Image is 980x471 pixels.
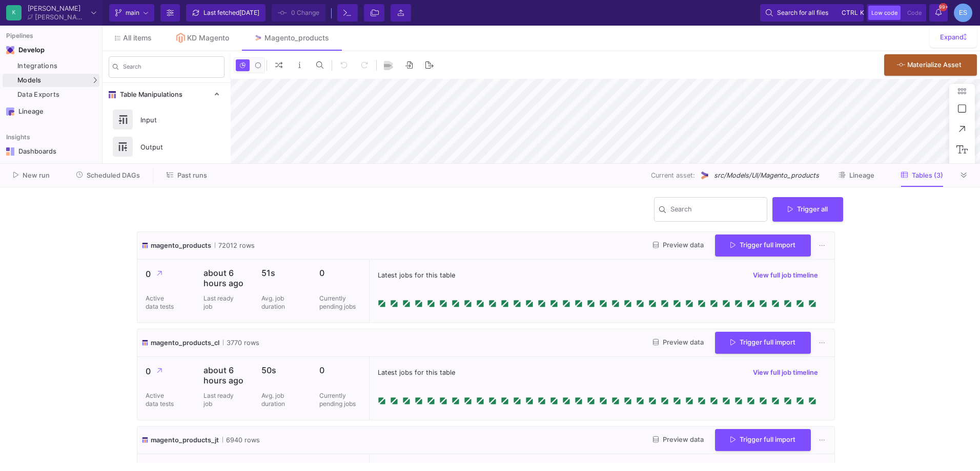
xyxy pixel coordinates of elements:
[264,34,329,42] div: Magento_products
[203,365,245,386] p: about 6 hours ago
[699,170,710,181] img: UI Model
[6,5,22,20] div: K
[907,9,922,16] span: Code
[203,5,259,20] div: Last fetched
[222,435,260,445] span: 6940 rows
[3,103,99,120] a: Navigation iconLineage
[904,6,925,20] button: Code
[146,392,176,408] p: Active data tests
[254,34,262,42] img: Tab icon
[215,241,255,250] span: 72012 rows
[772,197,843,222] button: Trigger all
[715,332,811,354] button: Trigger full import
[239,9,259,16] span: [DATE]
[186,4,266,22] button: Last fetched[DATE]
[151,338,219,348] span: magento_products_cl
[760,4,864,22] button: Search for all filesctrlk
[18,108,85,116] div: Lineage
[788,205,828,213] span: Trigger all
[177,172,207,179] span: Past runs
[951,4,972,22] button: ES
[753,369,818,376] span: View full job timeline
[889,167,955,183] button: Tables (3)
[134,139,205,155] div: Output
[146,365,187,378] p: 0
[715,429,811,451] button: Trigger full import
[929,4,948,22] button: 99+
[64,167,153,183] button: Scheduled DAGs
[730,241,795,249] span: Trigger full import
[17,76,42,84] span: Models
[103,83,231,106] mat-expansion-panel-header: Table Manipulations
[87,172,140,179] span: Scheduled DAGs
[912,172,943,179] span: Tables (3)
[730,436,795,443] span: Trigger full import
[645,335,712,351] button: Preview data
[645,238,712,253] button: Preview data
[103,106,231,273] div: Table Manipulations
[378,270,455,280] span: Latest jobs for this table
[151,241,211,250] span: magento_products
[151,435,219,445] span: magento_products_jt
[109,4,154,22] button: main
[319,365,361,375] p: 0
[745,268,826,283] button: View full job timeline
[123,65,220,72] input: Search
[849,172,874,179] span: Lineage
[203,392,234,408] p: Last ready job
[261,365,303,375] p: 50s
[103,133,231,160] button: Output
[103,106,231,133] button: Input
[123,34,152,42] span: All items
[714,170,819,180] span: src/Models/UI/Magento_products
[28,5,87,12] div: [PERSON_NAME]
[319,392,361,408] p: Currently pending jobs
[6,108,14,116] img: Navigation icon
[939,3,947,11] span: 99+
[17,91,97,99] div: Data Exports
[1,167,62,183] button: New run
[261,294,292,311] p: Avg. job duration
[730,338,795,346] span: Trigger full import
[223,338,259,348] span: 3770 rows
[203,268,245,288] p: about 6 hours ago
[378,368,455,377] span: Latest jobs for this table
[3,59,99,73] a: Integrations
[907,61,962,69] span: Materialize Asset
[319,294,361,311] p: Currently pending jobs
[653,436,704,443] span: Preview data
[18,46,34,54] div: Develop
[187,34,229,42] div: KD Magento
[651,170,695,180] span: Current asset:
[6,46,14,54] img: Navigation icon
[176,33,185,43] img: Tab icon
[17,62,97,70] div: Integrations
[141,241,149,250] img: icon
[842,7,858,19] span: ctrl
[3,88,99,101] a: Data Exports
[645,432,712,448] button: Preview data
[653,338,704,346] span: Preview data
[653,241,704,249] span: Preview data
[715,234,811,256] button: Trigger full import
[23,172,50,179] span: New run
[826,167,887,183] button: Lineage
[203,294,234,311] p: Last ready job
[141,435,149,445] img: icon
[6,147,14,156] img: Navigation icon
[868,6,901,20] button: Low code
[777,5,828,20] span: Search for all files
[134,112,205,127] div: Input
[116,91,182,99] span: Table Manipulations
[146,268,187,281] p: 0
[126,5,139,20] span: main
[261,392,292,408] p: Avg. job duration
[3,143,99,160] a: Navigation iconDashboards
[154,167,219,183] button: Past runs
[35,14,87,20] div: [PERSON_NAME]
[954,4,972,22] div: ES
[860,7,864,19] span: k
[146,294,176,311] p: Active data tests
[141,338,149,348] img: icon
[884,54,977,76] button: Materialize Asset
